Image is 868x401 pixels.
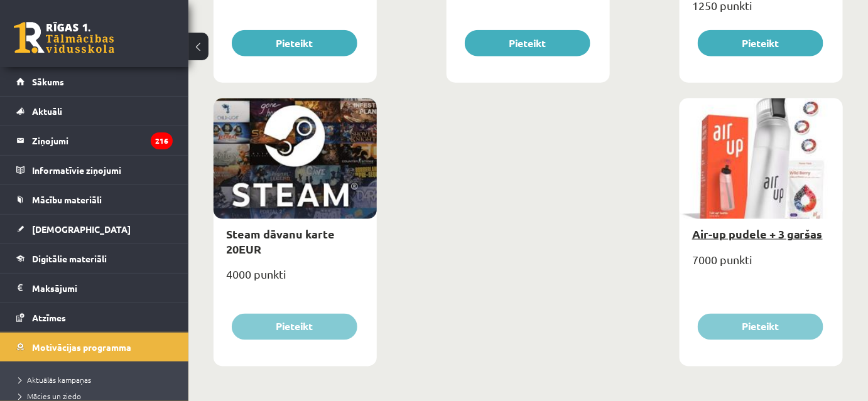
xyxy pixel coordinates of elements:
button: Pieteikt [465,30,590,56]
legend: Ziņojumi [32,126,173,155]
div: 7000 punkti [680,249,843,281]
button: Pieteikt [698,30,823,56]
span: Aktuāli [32,105,62,117]
a: Air-up pudele + 3 garšas [692,227,823,241]
span: Mācies un ziedo [19,391,81,401]
span: Mācību materiāli [32,194,102,205]
a: Aktuālās kampaņas [19,374,176,385]
button: Pieteikt [232,30,357,56]
a: Informatīvie ziņojumi [16,156,173,184]
a: Motivācijas programma [16,333,173,361]
a: Sākums [16,67,173,96]
a: Ziņojumi216 [16,126,173,155]
i: 216 [151,132,173,149]
a: Rīgas 1. Tālmācības vidusskola [14,22,114,53]
div: 4000 punkti [214,264,377,295]
button: Pieteikt [232,314,357,340]
a: Digitālie materiāli [16,244,173,273]
a: Maksājumi [16,274,173,302]
legend: Maksājumi [32,274,173,302]
a: Aktuāli [16,97,173,126]
legend: Informatīvie ziņojumi [32,156,173,184]
span: Motivācijas programma [32,341,131,353]
span: Aktuālās kampaņas [19,375,91,385]
a: [DEMOGRAPHIC_DATA] [16,215,173,243]
span: Atzīmes [32,312,66,323]
a: Atzīmes [16,303,173,332]
span: [DEMOGRAPHIC_DATA] [32,223,131,235]
a: Steam dāvanu karte 20EUR [226,227,335,255]
span: Sākums [32,76,64,87]
span: Digitālie materiāli [32,253,107,264]
a: Mācību materiāli [16,185,173,214]
button: Pieteikt [698,314,823,340]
